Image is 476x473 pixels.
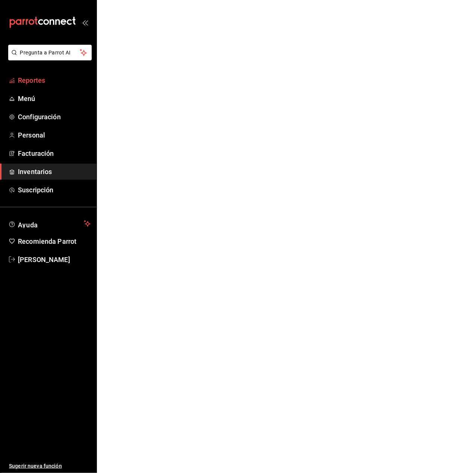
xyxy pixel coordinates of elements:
span: [PERSON_NAME] [18,255,91,265]
button: open_drawer_menu [82,19,88,25]
span: Configuración [18,112,91,122]
button: Pregunta a Parrot AI [8,45,92,60]
span: Sugerir nueva función [9,462,91,470]
span: Recomienda Parrot [18,236,91,246]
span: Personal [18,130,91,140]
span: Pregunta a Parrot AI [20,49,80,57]
span: Ayuda [18,219,81,228]
span: Facturación [18,148,91,158]
span: Reportes [18,75,91,85]
span: Inventarios [18,167,91,177]
span: Menú [18,94,91,104]
span: Suscripción [18,185,91,195]
a: Pregunta a Parrot AI [5,54,92,62]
